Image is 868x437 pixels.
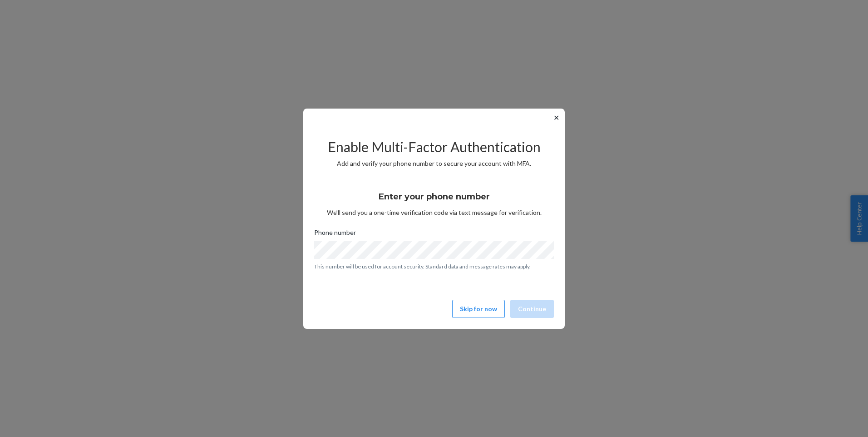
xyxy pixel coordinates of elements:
p: This number will be used for account security. Standard data and message rates may apply. [314,263,554,270]
button: Skip for now [452,300,505,318]
p: Add and verify your phone number to secure your account with MFA. [314,159,554,168]
button: Continue [510,300,554,318]
div: We’ll send you a one-time verification code via text message for verification. [314,184,554,217]
span: Phone number [314,228,356,241]
h2: Enable Multi-Factor Authentication [314,139,554,154]
button: ✕ [552,112,561,123]
h3: Enter your phone number [379,191,490,203]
